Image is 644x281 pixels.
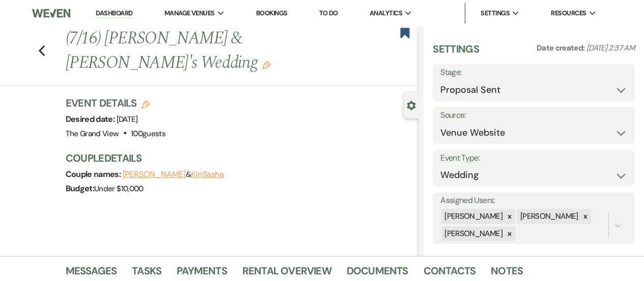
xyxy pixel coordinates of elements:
[66,151,409,165] h3: Couple Details
[117,114,138,124] span: [DATE]
[537,43,586,53] span: Date created:
[66,169,123,180] span: Couple names:
[433,42,479,64] h3: Settings
[66,27,344,75] h1: (7/16) [PERSON_NAME] & [PERSON_NAME]'s Wedding
[440,193,627,208] label: Assigned Users:
[256,9,288,17] a: Bookings
[586,43,635,53] span: [DATE] 2:37 AM
[123,169,225,180] span: &
[32,3,70,24] img: Weven Logo
[517,209,580,224] div: [PERSON_NAME]
[191,170,224,178] button: KinSasha
[440,151,627,166] label: Event Type:
[94,184,144,194] span: Under $10,000
[440,65,627,80] label: Stage:
[319,9,338,17] a: To Do
[370,8,402,18] span: Analytics
[262,60,270,69] button: Edit
[440,108,627,123] label: Source:
[66,114,117,124] span: Desired date:
[66,96,166,110] h3: Event Details
[551,8,586,18] span: Resources
[123,170,186,178] button: [PERSON_NAME]
[131,129,165,139] span: 100 guests
[481,8,510,18] span: Settings
[164,8,215,18] span: Manage Venues
[96,9,132,18] a: Dashboard
[66,129,119,139] span: The Grand View
[66,183,95,194] span: Budget:
[441,226,504,241] div: [PERSON_NAME]
[407,100,416,110] button: Close lead details
[441,209,504,224] div: [PERSON_NAME]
